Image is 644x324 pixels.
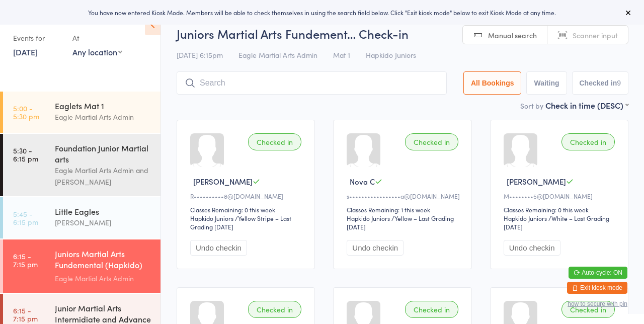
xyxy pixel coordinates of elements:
button: Waiting [526,71,567,95]
span: Manual search [488,30,537,40]
div: Checked in [561,133,615,150]
div: Checked in [248,133,301,150]
span: [DATE] 6:15pm [177,50,223,60]
a: 6:15 -7:15 pmJuniors Martial Arts Fundemental (Hapkido) Mat 2Eagle Martial Arts Admin [3,239,160,293]
time: 5:00 - 5:30 pm [13,104,39,120]
div: Classes Remaining: 0 this week [504,205,618,214]
div: Checked in [561,301,615,318]
span: [PERSON_NAME] [193,176,253,187]
div: Little Eagles [55,206,152,217]
input: Search [177,71,447,95]
div: Foundation Junior Martial arts [55,142,152,165]
div: Eaglets Mat 1 [55,100,152,111]
div: Eagle Martial Arts Admin and [PERSON_NAME] [55,165,152,188]
div: Classes Remaining: 0 this week [190,205,304,214]
button: Checked in9 [572,71,629,95]
span: Nova C [350,176,375,187]
button: how to secure with pin [568,300,627,307]
div: M••••••••5@[DOMAIN_NAME] [504,192,618,200]
time: 5:30 - 6:15 pm [13,146,38,163]
div: s•••••••••••••••••a@[DOMAIN_NAME] [347,192,461,200]
div: Hapkido Juniors [347,214,390,222]
span: Scanner input [573,30,618,40]
div: 9 [617,79,621,87]
button: Auto-cycle: ON [569,267,627,279]
span: Mat 1 [333,50,350,60]
div: Eagle Martial Arts Admin [55,111,152,123]
span: Hapkido Juniors [366,50,416,60]
button: Undo checkin [190,240,247,256]
a: 5:30 -6:15 pmFoundation Junior Martial artsEagle Martial Arts Admin and [PERSON_NAME] [3,134,160,196]
time: 6:15 - 7:15 pm [13,306,38,322]
div: Juniors Martial Arts Fundemental (Hapkido) Mat 2 [55,248,152,273]
button: Undo checkin [504,240,560,256]
a: [DATE] [13,46,38,57]
div: Checked in [405,133,458,150]
div: R••••••••••8@[DOMAIN_NAME] [190,192,304,200]
label: Sort by [520,101,543,111]
div: Check in time (DESC) [545,100,628,111]
div: Hapkido Juniors [190,214,233,222]
button: Undo checkin [347,240,404,256]
div: Events for [13,30,62,46]
a: 5:45 -6:15 pmLittle Eagles[PERSON_NAME] [3,197,160,238]
div: At [72,30,122,46]
span: Eagle Martial Arts Admin [238,50,317,60]
div: You have now entered Kiosk Mode. Members will be able to check themselves in using the search fie... [16,8,628,17]
button: Exit kiosk mode [567,282,627,294]
button: All Bookings [463,71,522,95]
div: [PERSON_NAME] [55,217,152,228]
a: 5:00 -5:30 pmEaglets Mat 1Eagle Martial Arts Admin [3,92,160,133]
time: 6:15 - 7:15 pm [13,252,38,268]
div: Any location [72,46,122,57]
div: Hapkido Juniors [504,214,547,222]
div: Checked in [405,301,458,318]
div: Checked in [248,301,301,318]
time: 5:45 - 6:15 pm [13,210,38,226]
div: Eagle Martial Arts Admin [55,273,152,284]
h2: Juniors Martial Arts Fundement… Check-in [177,25,628,42]
div: Classes Remaining: 1 this week [347,205,461,214]
span: [PERSON_NAME] [507,176,566,187]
